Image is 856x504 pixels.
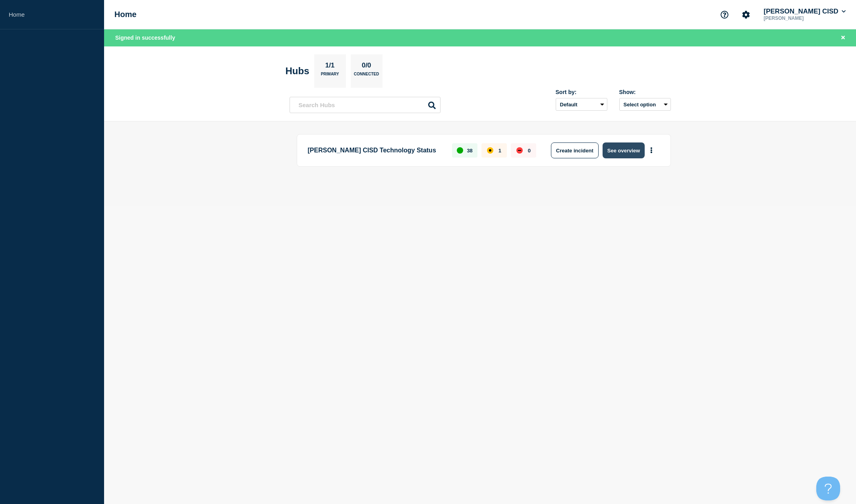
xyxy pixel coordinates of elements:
button: Support [716,6,733,23]
p: Connected [354,72,379,80]
p: [PERSON_NAME] [762,15,845,21]
button: Select option [619,98,671,111]
span: Signed in successfully [115,35,175,41]
button: Close banner [838,33,848,42]
p: 1 [499,148,501,154]
button: Create incident [551,142,599,158]
p: [PERSON_NAME] CISD Technology Status [308,142,443,158]
p: 0/0 [359,62,374,72]
button: Account settings [738,6,754,23]
p: 1/1 [322,62,338,72]
select: Sort by [556,98,607,111]
div: down [516,147,523,154]
button: See overview [603,142,645,158]
button: More actions [646,143,657,158]
p: Primary [321,72,339,80]
p: 0 [528,148,531,154]
iframe: Help Scout Beacon - Open [816,477,840,500]
h2: Hubs [286,65,309,77]
input: Search Hubs [290,97,441,113]
div: affected [487,147,493,154]
div: Sort by: [556,89,607,95]
p: 38 [467,148,472,154]
button: [PERSON_NAME] CISD [762,8,847,15]
div: up [457,147,463,154]
div: Show: [619,89,671,95]
h1: Home [114,10,137,19]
